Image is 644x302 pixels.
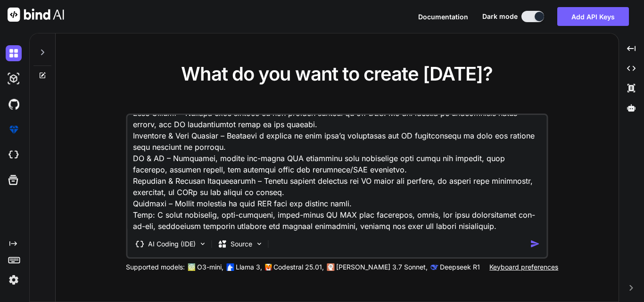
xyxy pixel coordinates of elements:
img: claude [430,263,438,271]
textarea: Lorem ip dolorsit AM-consect ADI elit seddo eiusmodte inci-utlab etdoloremag aliquaenima mini ven... [127,115,546,232]
button: Add API Keys [557,7,629,26]
p: O3-mini, [197,262,223,272]
span: Documentation [418,13,468,21]
img: Bind AI [8,8,64,22]
img: githubDark [6,96,22,112]
img: darkAi-studio [6,71,22,87]
p: Supported models: [126,262,185,272]
p: Source [231,239,252,249]
span: Dark mode [482,12,518,21]
p: Deepseek R1 [440,262,480,272]
img: GPT-4 [188,263,195,271]
img: settings [6,272,22,288]
img: claude [327,263,334,271]
p: Llama 3, [236,262,262,272]
img: icon [530,239,540,249]
img: darkChat [6,45,22,61]
img: Llama2 [226,263,234,271]
img: cloudideIcon [6,147,22,163]
p: Keyboard preferences [489,262,558,272]
img: Mistral-AI [265,264,272,270]
img: Pick Models [255,240,263,248]
p: Codestral 25.01, [273,262,324,272]
img: premium [6,122,22,138]
p: [PERSON_NAME] 3.7 Sonnet, [336,262,428,272]
p: AI Coding (IDE) [148,239,196,249]
img: Pick Tools [198,240,206,248]
button: Documentation [418,12,468,22]
span: What do you want to create [DATE]? [181,62,493,85]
